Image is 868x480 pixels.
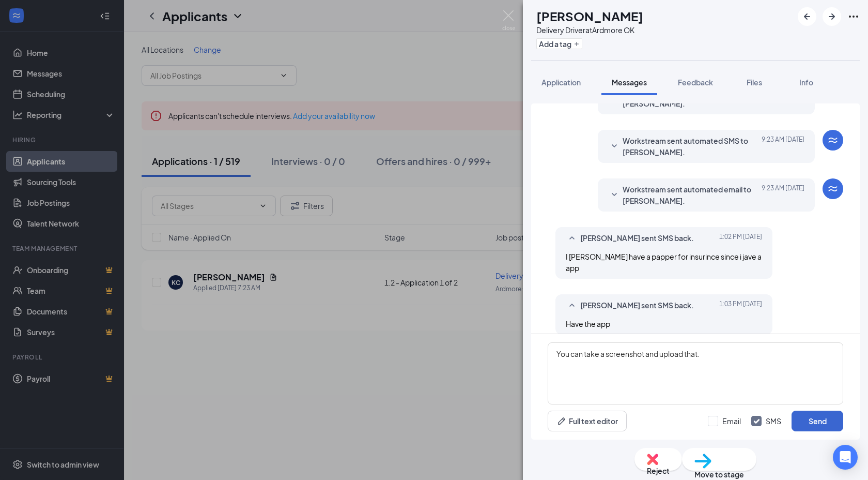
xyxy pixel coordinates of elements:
[536,7,643,25] h1: [PERSON_NAME]
[623,184,758,206] span: Workstream sent automated email to [PERSON_NAME].
[536,25,643,35] div: Delivery Driver at Ardmore OK
[574,41,580,47] svg: Plus
[826,10,838,23] svg: ArrowRight
[612,78,647,87] span: Messages
[719,299,762,312] span: [DATE] 1:03 PM
[541,78,581,87] span: Application
[827,134,839,146] svg: WorkstreamLogo
[799,78,813,87] span: Info
[580,232,694,245] span: [PERSON_NAME] sent SMS back.
[608,140,621,153] svg: SmallChevronDown
[801,10,813,23] svg: ArrowLeftNew
[827,183,839,195] svg: WorkstreamLogo
[798,7,816,26] button: ArrowLeftNew
[566,252,762,273] span: I [PERSON_NAME] have a papper for insurince since i jave a app
[608,189,621,201] svg: SmallChevronDown
[678,78,713,87] span: Feedback
[647,465,670,476] span: Reject
[823,7,841,26] button: ArrowRight
[566,319,610,328] span: Have the app
[548,342,843,404] textarea: You can take a screenshot and upload that.
[833,445,858,470] div: Open Intercom Messenger
[792,411,843,431] button: Send
[548,411,627,431] button: Full text editorPen
[762,135,804,158] span: [DATE] 9:23 AM
[694,469,744,480] span: Move to stage
[536,38,582,49] button: PlusAdd a tag
[566,299,578,312] svg: SmallChevronUp
[719,232,762,245] span: [DATE] 1:02 PM
[747,78,762,87] span: Files
[580,299,694,312] span: [PERSON_NAME] sent SMS back.
[762,184,804,206] span: [DATE] 9:23 AM
[556,416,567,426] svg: Pen
[566,232,578,245] svg: SmallChevronUp
[847,10,860,23] svg: Ellipses
[623,135,758,158] span: Workstream sent automated SMS to [PERSON_NAME].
